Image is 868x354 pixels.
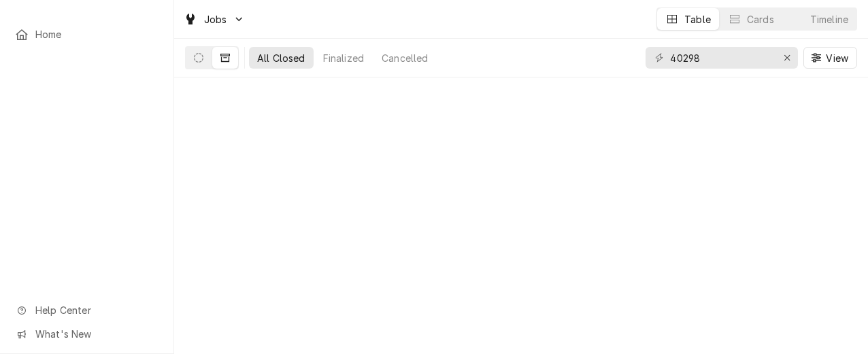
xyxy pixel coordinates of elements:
div: Cards [747,12,774,26]
a: Go to Jobs [178,8,250,31]
span: Jobs [204,12,227,26]
div: Timeline [810,12,848,26]
a: Home [8,23,165,46]
button: Erase input [776,47,798,69]
span: View [823,51,851,65]
span: Help Center [35,303,157,317]
button: View [803,47,857,69]
div: All Closed [257,51,305,65]
a: Go to Help Center [8,299,165,321]
input: Keyword search [670,47,772,69]
a: Go to What's New [8,323,165,345]
div: Table [684,12,711,26]
span: What's New [35,327,157,341]
span: Home [35,27,158,41]
div: Cancelled [382,51,428,65]
div: Finalized [323,51,364,65]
